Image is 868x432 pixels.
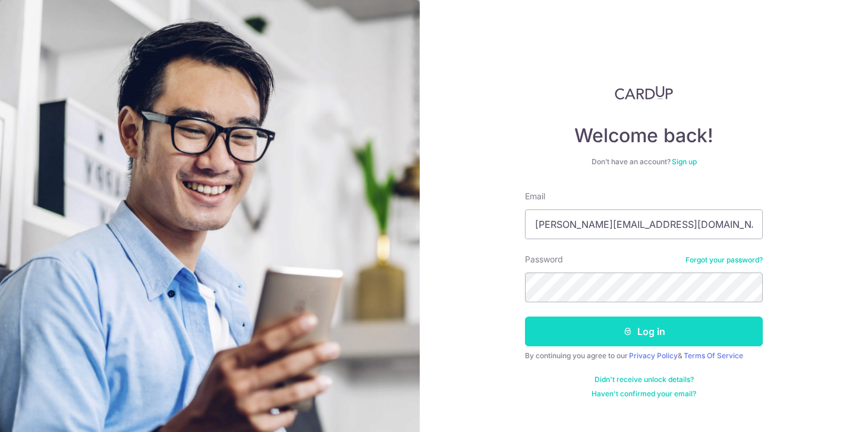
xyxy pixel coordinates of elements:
a: Forgot your password? [685,255,763,265]
img: CardUp Logo [615,86,673,100]
div: By continuing you agree to our & [525,351,763,361]
div: Don’t have an account? [525,157,763,167]
button: Log in [525,317,763,346]
input: Enter your Email [525,209,763,239]
label: Email [525,190,545,202]
h4: Welcome back! [525,124,763,148]
a: Privacy Policy [629,351,678,360]
a: Didn't receive unlock details? [595,375,694,384]
a: Terms Of Service [684,351,743,360]
a: Sign up [672,157,697,166]
label: Password [525,253,563,265]
a: Haven't confirmed your email? [592,389,696,399]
